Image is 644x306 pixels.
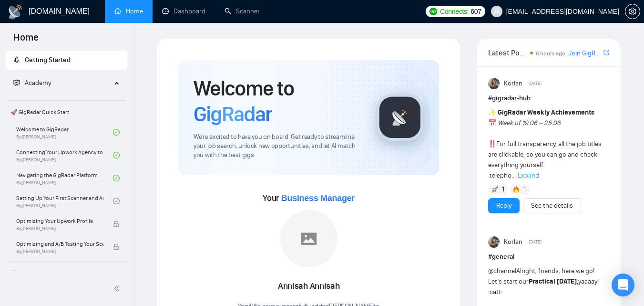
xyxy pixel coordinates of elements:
a: Join GigRadar Slack Community [569,48,602,59]
button: See the details [523,198,581,213]
span: check-circle [113,152,120,158]
span: Your [263,193,355,203]
span: 607 [470,6,481,17]
span: By [PERSON_NAME] [16,226,103,232]
span: Academy [13,79,51,87]
h1: # gigradar-hub [488,93,609,104]
span: lock [113,243,120,250]
a: Welcome to GigRadarBy[PERSON_NAME] [16,122,113,143]
a: searchScanner [225,7,260,15]
img: 🚀 [491,186,498,193]
a: Setting Up Your First Scanner and Auto-BidderBy[PERSON_NAME] [16,190,113,211]
span: 📅 [488,119,496,127]
li: Getting Started [6,51,127,70]
span: setting [625,8,640,15]
span: double-left [113,284,123,293]
h1: # general [488,252,609,262]
a: homeHome [114,7,143,15]
span: 👑 Agency Success with GigRadar [7,264,126,283]
span: Optimizing and A/B Testing Your Scanner for Better Results [16,239,103,249]
span: check-circle [113,198,120,204]
span: ✨ [488,108,496,116]
span: 6 hours ago [536,50,565,57]
img: Korlan [488,236,500,248]
span: check-circle [113,129,120,136]
button: setting [625,4,640,19]
div: Open Intercom Messenger [612,274,634,296]
span: Academy [25,79,51,87]
img: placeholder.png [280,210,337,267]
span: 🚀 GigRadar Quick Start [7,103,126,122]
span: user [493,8,500,15]
span: For full transparency, all the job titles are clickable, so you can go and check everything yours... [488,108,602,179]
a: See the details [531,200,573,211]
span: check-circle [113,175,120,181]
span: By [PERSON_NAME] [16,249,103,254]
img: upwork-logo.png [429,8,437,15]
a: Reply [496,200,511,211]
span: Expand [518,171,539,179]
em: Week of 19.06 – 25.06 [498,119,561,127]
strong: Practical [DATE], [529,277,578,285]
span: [DATE] [529,238,542,246]
img: logo [8,4,23,20]
span: Business Manager [281,193,355,203]
h1: Welcome to [194,75,361,127]
a: Navigating the GigRadar PlatformBy[PERSON_NAME] [16,168,113,189]
span: export [603,49,609,56]
a: Connecting Your Upwork Agency to GigRadarBy[PERSON_NAME] [16,145,113,166]
span: We're excited to have you on board. Get ready to streamline your job search, unlock new opportuni... [194,133,361,160]
span: GigRadar [194,101,272,127]
img: gigradar-logo.png [376,94,424,141]
div: Annisah Annisah [238,278,379,295]
img: 🔥 [513,186,520,193]
span: Getting Started [25,56,71,64]
span: 1 [502,185,504,194]
span: 1 [523,185,526,194]
strong: GigRadar Weekly Achievements [498,108,594,116]
span: Korlan [504,78,522,89]
button: Reply [488,198,520,213]
span: ‼️ [488,140,496,148]
span: Optimizing Your Upwork Profile [16,216,103,226]
img: Korlan [488,78,500,89]
a: setting [625,8,640,15]
span: Connects: [440,6,469,17]
span: Korlan [504,237,522,247]
a: export [603,48,609,57]
span: Home [6,31,46,51]
span: @channel [488,267,516,275]
span: Latest Posts from the GigRadar Community [488,47,527,59]
a: dashboardDashboard [162,7,205,15]
span: rocket [13,56,20,63]
span: [DATE] [529,79,542,88]
span: fund-projection-screen [13,79,20,86]
span: lock [113,221,120,227]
